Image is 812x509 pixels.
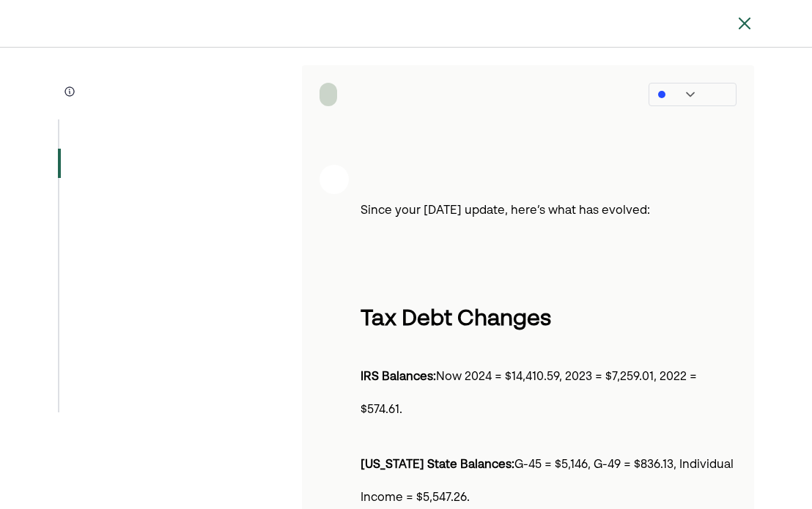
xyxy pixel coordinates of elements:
[361,459,734,504] span: G-45 = $5,146, G-49 = $836.13, Individual Income = $5,547.26.
[361,459,514,471] strong: [US_STATE] State Balances:
[361,303,736,336] h3: Tax Debt Changes
[361,371,697,416] span: Now 2024 = $14,410.59, 2023 = $7,259.01, 2022 = $574.61.
[361,205,650,217] span: Since your [DATE] update, here’s what has evolved:
[361,371,436,383] strong: IRS Balances:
